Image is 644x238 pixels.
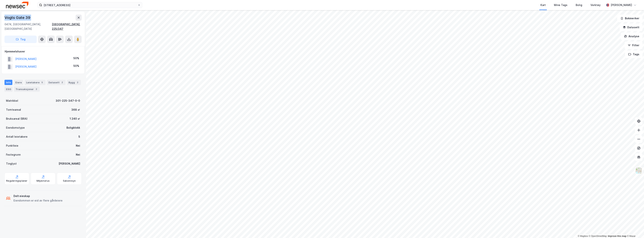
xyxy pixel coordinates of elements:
[540,3,546,7] div: Kart
[52,22,82,31] div: [GEOGRAPHIC_DATA], 225/347
[578,235,588,237] a: Mapbox
[78,134,80,139] div: 5
[60,81,64,84] div: 2
[73,56,79,60] div: 50%
[589,235,607,237] a: OpenStreetMap
[608,235,626,237] a: Improve this map
[6,125,25,130] div: Eiendomstype
[5,49,81,54] div: Hjemmelshaver
[4,36,37,43] button: Tag
[625,42,643,49] button: Filter
[73,64,79,68] div: 50%
[6,179,27,182] div: Reguleringsplaner
[76,152,80,157] div: Nei
[635,167,642,174] img: Z
[4,80,12,85] div: Info
[625,220,644,238] iframe: Chat Widget
[67,80,81,85] div: Bygg
[625,51,643,58] button: Tags
[611,3,632,7] div: [PERSON_NAME]
[56,98,80,103] div: 301-225-347-0-0
[4,22,52,31] div: 0474, [GEOGRAPHIC_DATA], [GEOGRAPHIC_DATA]
[13,198,63,203] div: Eiendommen er eid av flere gårdeiere
[59,161,80,166] div: [PERSON_NAME]
[590,3,601,7] div: Verktøy
[6,107,21,112] div: Tomteareal
[76,81,79,84] div: 2
[4,87,13,92] div: ESG
[6,143,18,148] div: Punktleie
[621,33,643,40] button: Analyse
[13,194,63,198] div: Delt eieskap
[617,15,643,22] button: Bokmerker
[14,80,23,85] div: Eiere
[25,80,45,85] div: Leietakere
[6,161,17,166] div: Tinglyst
[14,87,40,92] div: Transaksjoner
[6,134,28,139] div: Antall leietakere
[620,24,643,31] button: Datasett
[71,107,80,112] div: 368 ㎡
[63,179,76,182] div: Saksinnsyn
[76,143,80,148] div: Nei
[42,2,138,8] input: Søk på adresse, matrikkel, gårdeiere, leietakere eller personer
[6,152,21,157] div: Festegrunn
[37,179,50,182] div: Miljøstatus
[554,3,567,7] div: Mine Tags
[6,116,28,121] div: Bruksareal (BRA)
[47,80,66,85] div: Datasett
[66,125,80,130] div: Boligblokk
[34,87,38,91] div: 2
[576,3,582,7] div: Bolig
[6,2,28,8] img: newsec-logo.f6e21ccffca1b3a03d2d.png
[40,81,44,84] div: 5
[625,220,644,238] div: Kontrollprogram for chat
[4,15,31,21] div: Vogts Gate 39
[6,98,18,103] div: Matrikkel
[70,116,80,121] div: 1 240 ㎡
